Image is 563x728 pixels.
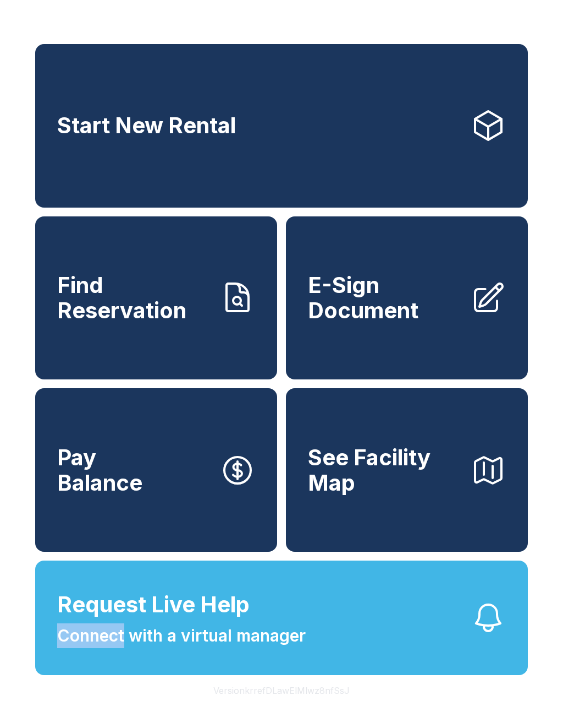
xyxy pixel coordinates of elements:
button: See Facility Map [286,388,528,552]
span: Connect with a virtual manager [57,623,306,648]
span: Start New Rental [57,113,236,138]
button: VersionkrrefDLawElMlwz8nfSsJ [205,675,358,706]
button: PayBalance [35,388,277,552]
a: Start New Rental [35,44,528,208]
span: See Facility Map [308,445,462,495]
span: Pay Balance [57,445,142,495]
span: E-Sign Document [308,273,462,323]
a: E-Sign Document [286,216,528,380]
a: Find Reservation [35,216,277,380]
span: Find Reservation [57,273,211,323]
button: Request Live HelpConnect with a virtual manager [35,561,528,675]
span: Request Live Help [57,588,250,621]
